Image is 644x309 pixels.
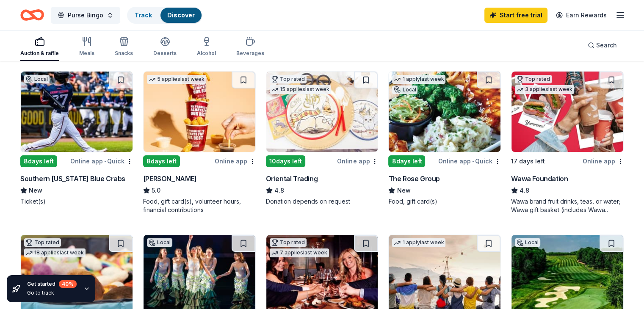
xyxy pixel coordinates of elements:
span: 4.8 [274,185,284,196]
div: Top rated [24,238,61,247]
button: Desserts [153,33,177,61]
button: Purse Bingo [51,7,120,24]
div: 8 days left [388,155,425,167]
button: Meals [79,33,94,61]
div: Desserts [153,50,177,57]
div: 1 apply last week [392,238,445,247]
div: Online app Quick [438,156,501,166]
div: Go to track [27,290,77,296]
span: 5.0 [152,185,160,196]
span: Purse Bingo [68,10,103,20]
div: Ticket(s) [20,197,133,206]
a: Discover [167,11,195,19]
a: Image for Wawa FoundationTop rated3 applieslast week17 days leftOnline appWawa Foundation4.8Wawa ... [511,71,624,214]
div: [PERSON_NAME] [143,174,197,184]
button: Auction & raffle [20,33,59,61]
div: 5 applies last week [147,75,206,84]
div: 8 days left [20,155,57,167]
a: Start free trial [484,8,547,23]
span: New [397,185,410,196]
div: Food, gift card(s) [388,197,501,206]
span: 4.8 [520,185,529,196]
img: Image for Southern Maryland Blue Crabs [21,72,133,152]
img: Image for The Rose Group [389,72,500,152]
div: Beverages [236,50,264,57]
div: Alcohol [197,50,216,57]
div: Local [147,238,172,247]
div: Top rated [270,238,307,247]
a: Home [20,5,44,25]
a: Image for Oriental TradingTop rated15 applieslast week10days leftOnline appOriental Trading4.8Don... [266,71,379,206]
div: 3 applies last week [515,85,574,94]
div: Southern [US_STATE] Blue Crabs [20,174,125,184]
div: 1 apply last week [392,75,445,84]
div: 15 applies last week [270,85,331,94]
span: New [29,185,42,196]
div: Auction & raffle [20,50,59,57]
div: 8 days left [143,155,180,167]
div: 17 days left [511,156,545,166]
div: Online app [583,156,624,166]
div: Online app Quick [70,156,133,166]
div: Wawa Foundation [511,174,568,184]
div: Top rated [270,75,307,83]
div: Online app [337,156,378,166]
img: Image for Wawa Foundation [511,72,623,152]
div: Local [515,238,540,247]
div: 7 applies last week [270,248,329,257]
div: 40 % [59,280,77,288]
span: Search [596,40,617,50]
a: Image for Southern Maryland Blue CrabsLocal8days leftOnline app•QuickSouthern [US_STATE] Blue Cra... [20,71,133,206]
button: Alcohol [197,33,216,61]
div: Local [392,86,417,94]
div: Donation depends on request [266,197,379,206]
div: Wawa brand fruit drinks, teas, or water; Wawa gift basket (includes Wawa products and coupons) [511,197,624,214]
div: Meals [79,50,94,57]
div: Snacks [115,50,133,57]
a: Image for Sheetz5 applieslast week8days leftOnline app[PERSON_NAME]5.0Food, gift card(s), volunte... [143,71,256,214]
div: 18 applies last week [24,248,86,257]
a: Earn Rewards [551,8,612,23]
span: • [104,158,106,165]
button: Snacks [115,33,133,61]
div: 10 days left [266,155,305,167]
img: Image for Sheetz [144,72,255,152]
a: Image for The Rose Group1 applylast weekLocal8days leftOnline app•QuickThe Rose GroupNewFood, gif... [388,71,501,206]
a: Track [135,11,152,19]
button: Beverages [236,33,264,61]
img: Image for Oriental Trading [266,72,378,152]
span: • [472,158,474,165]
div: The Rose Group [388,174,439,184]
button: Search [581,37,624,54]
div: Get started [27,280,77,288]
button: TrackDiscover [127,7,202,24]
div: Local [24,75,50,83]
div: Oriental Trading [266,174,318,184]
div: Top rated [515,75,552,83]
div: Online app [215,156,256,166]
div: Food, gift card(s), volunteer hours, financial contributions [143,197,256,214]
